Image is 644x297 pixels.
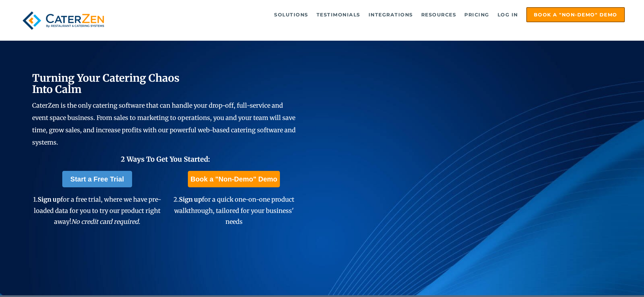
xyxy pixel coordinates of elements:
span: 2. for a quick one-on-one product walkthrough, tailored for your business' needs [173,195,294,226]
span: 2 Ways To Get You Started: [121,155,210,163]
a: Pricing [461,8,493,22]
a: Log in [494,8,521,22]
img: caterzen [19,7,107,34]
a: Integrations [365,8,416,22]
span: CaterZen is the only catering software that can handle your drop-off, full-service and event spac... [32,102,296,146]
div: Navigation Menu [123,7,625,22]
span: Sign up [179,195,202,203]
a: Book a "Non-Demo" Demo [188,171,280,187]
a: Solutions [271,8,312,22]
span: Turning Your Catering Chaos Into Calm [32,71,180,96]
a: Start a Free Trial [62,171,132,187]
a: Resources [418,8,460,22]
em: No credit card required. [71,218,140,226]
span: Sign up [38,195,61,203]
span: 1. for a free trial, where we have pre-loaded data for you to try our product right away! [33,195,161,226]
a: Book a "Non-Demo" Demo [526,7,625,22]
a: Testimonials [313,8,364,22]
